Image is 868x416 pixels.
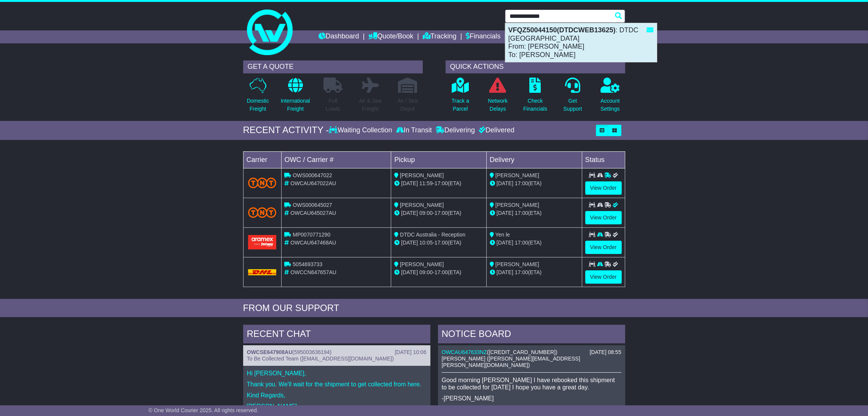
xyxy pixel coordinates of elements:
span: [PERSON_NAME] [400,172,444,178]
span: OWS000645027 [293,202,332,208]
a: View Order [585,270,622,284]
td: OWC / Carrier # [281,151,391,168]
img: TNT_Domestic.png [248,207,277,218]
span: [PERSON_NAME] [495,202,539,208]
span: 17:00 [435,180,448,186]
span: [CREDIT_CARD_NUMBER] [489,349,556,355]
span: 17:00 [435,240,448,246]
span: OWCAU647022AU [290,180,336,186]
a: DomesticFreight [246,77,269,117]
p: Kind Regards, [247,392,427,399]
div: - (ETA) [394,209,483,217]
div: - (ETA) [394,268,483,276]
span: MP0070771290 [293,232,330,238]
span: 17:00 [515,180,528,186]
div: Delivering [434,126,477,135]
span: 5054693733 [293,261,322,267]
span: 17:00 [515,269,528,275]
span: OWCAU647468AU [290,240,336,246]
p: Hi [PERSON_NAME], [247,370,427,377]
p: Get Support [563,97,582,113]
td: Pickup [391,151,487,168]
div: (ETA) [490,239,579,247]
td: Carrier [243,151,281,168]
p: Domestic Freight [247,97,269,113]
div: [DATE] 10:06 [395,349,426,356]
span: [PERSON_NAME] ([PERSON_NAME][EMAIL_ADDRESS][PERSON_NAME][DOMAIN_NAME]) [442,356,580,368]
span: [DATE] [497,269,513,275]
span: To Be Collected Team ([EMAIL_ADDRESS][DOMAIN_NAME]) [247,356,394,362]
p: Track a Parcel [452,97,469,113]
div: Waiting Collection [329,126,394,135]
p: Full Loads [323,97,342,113]
div: (ETA) [490,209,579,217]
p: Air / Sea Depot [398,97,418,113]
p: Account Settings [600,97,620,113]
a: Quote/Book [368,30,413,43]
span: [DATE] [497,180,513,186]
span: 17:00 [435,210,448,216]
p: International Freight [281,97,310,113]
div: GET A QUOTE [243,60,423,73]
div: RECENT ACTIVITY - [243,125,329,136]
span: 09:00 [419,210,433,216]
td: Delivery [486,151,582,168]
img: Aramex.png [248,235,277,249]
div: QUICK ACTIONS [446,60,625,73]
a: Financials [466,30,500,43]
div: FROM OUR SUPPORT [243,303,625,314]
a: Track aParcel [451,77,470,117]
p: Check Financials [523,97,547,113]
span: 11:59 [419,180,433,186]
a: GetSupport [563,77,582,117]
img: TNT_Domestic.png [248,178,277,188]
span: [PERSON_NAME] [495,172,539,178]
p: Network Delays [488,97,507,113]
span: [PERSON_NAME] [400,202,444,208]
div: Delivered [477,126,514,135]
p: Air & Sea Freight [359,97,382,113]
div: [DATE] 08:55 [589,349,621,356]
span: OWS000647022 [293,172,332,178]
span: 10:05 [419,240,433,246]
span: [DATE] [401,240,418,246]
span: [PERSON_NAME] [495,261,539,267]
span: [DATE] [497,210,513,216]
a: View Order [585,211,622,224]
div: ( ) [442,349,621,356]
span: © One World Courier 2025. All rights reserved. [148,407,258,413]
span: 09:00 [419,269,433,275]
a: View Order [585,181,622,195]
span: [DATE] [401,180,418,186]
div: RECENT CHAT [243,325,430,345]
a: CheckFinancials [523,77,548,117]
p: -[PERSON_NAME] [442,395,621,402]
a: AccountSettings [600,77,620,117]
div: (ETA) [490,179,579,187]
a: NetworkDelays [487,77,508,117]
strong: VFQZ50044150(DTDCWEB13625) [508,26,616,34]
a: View Order [585,241,622,254]
span: 595003636194 [294,349,330,355]
span: [PERSON_NAME] [400,261,444,267]
span: OWCCN647657AU [290,269,336,275]
a: InternationalFreight [280,77,311,117]
div: ( ) [247,349,427,356]
span: [DATE] [401,210,418,216]
span: 17:00 [515,210,528,216]
div: In Transit [394,126,434,135]
div: NOTICE BOARD [438,325,625,345]
div: : DTDC [GEOGRAPHIC_DATA] From: [PERSON_NAME] To: [PERSON_NAME] [505,23,657,62]
p: [PERSON_NAME] [247,403,427,410]
span: OWCAU645027AU [290,210,336,216]
span: DTDC Australia - Reception [400,232,465,238]
div: (ETA) [490,268,579,276]
a: Dashboard [319,30,359,43]
span: [DATE] [497,240,513,246]
div: - (ETA) [394,239,483,247]
img: DHL.png [248,269,277,275]
span: Yen le [495,232,510,238]
p: Thank you. We'll wait for the shipment to get collected from here. [247,381,427,388]
span: [DATE] [401,269,418,275]
p: Good morning [PERSON_NAME] I have rebooked this shipment to be collected for [DATE] I hope you ha... [442,376,621,391]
